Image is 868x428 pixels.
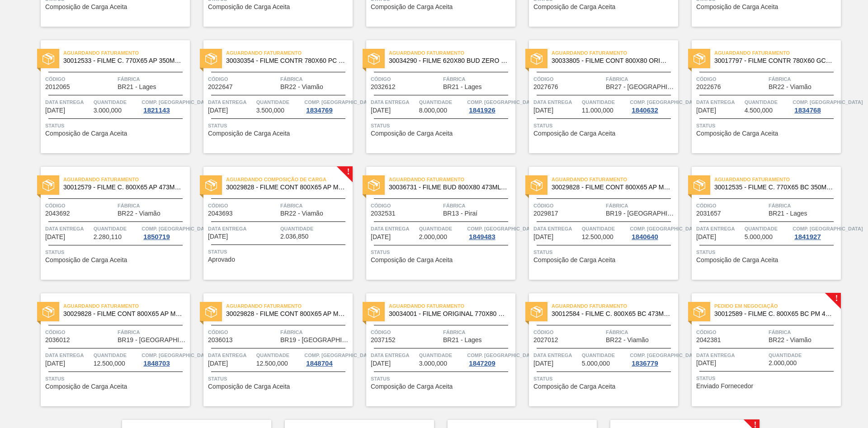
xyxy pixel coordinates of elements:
[208,374,350,383] span: Status
[693,179,705,191] img: status
[208,351,254,360] span: Data entrega
[467,351,513,367] a: Comp. [GEOGRAPHIC_DATA]1847209
[714,310,834,317] span: 30012589 - FILME C. 800X65 BC PM 473ML C12 429
[226,184,345,191] span: 30029828 - FILME CONT 800X65 AP MP 473 C12 429
[714,175,841,184] span: Aguardando Faturamento
[208,256,235,263] span: Aprovado
[45,75,115,84] span: Código
[45,224,91,233] span: Data entrega
[714,57,834,64] span: 30017797 - FILME CONTR 780X60 GCA ZERO 350ML NIV22
[142,360,171,367] div: 1848703
[533,210,558,217] span: 2029817
[533,374,676,383] span: Status
[696,248,839,257] span: Status
[280,84,323,90] span: BR22 - Viamão
[606,201,676,210] span: Fábrica
[769,360,797,367] span: 2.000,000
[533,130,615,137] span: Composição de Carga Aceita
[205,53,217,65] img: status
[552,310,671,317] span: 30012584 - FILME C. 800X65 BC 473ML C12 429
[94,234,122,240] span: 2.280,110
[208,337,233,343] span: 2036013
[515,293,678,406] a: statusAguardando Faturamento30012584 - FILME C. 800X65 BC 473ML C12 429Código2027012FábricaBR22 -...
[371,4,453,10] span: Composição de Carga Aceita
[226,57,345,64] span: 30030354 - FILME CONTR 780X60 PC LT350 NIV24
[389,301,515,310] span: Aguardando Faturamento
[696,201,766,210] span: Código
[531,306,542,318] img: status
[552,184,671,191] span: 30029828 - FILME CONT 800X65 AP MP 473 C12 429
[582,360,610,367] span: 5.000,000
[371,121,513,130] span: Status
[696,130,778,137] span: Composição de Carga Aceita
[304,98,374,107] span: Comp. Carga
[208,130,290,137] span: Composição de Carga Aceita
[630,360,660,367] div: 1836779
[793,224,863,233] span: Comp. Carga
[208,360,228,367] span: 31/10/2025
[745,107,773,114] span: 4.500,000
[769,75,839,84] span: Fábrica
[208,75,278,84] span: Código
[533,84,558,90] span: 2027676
[142,351,212,360] span: Comp. Carga
[630,224,700,233] span: Comp. Carga
[389,48,515,57] span: Aguardando Faturamento
[63,48,190,57] span: Aguardando Faturamento
[353,293,515,406] a: statusAguardando Faturamento30034001 - FILME ORIGINAL 770X80 350X12 MPCódigo2037152FábricaBR21 - ...
[371,328,441,337] span: Código
[696,383,753,390] span: Enviado Fornecedor
[94,224,140,233] span: Quantidade
[533,4,615,10] span: Composição de Carga Aceita
[208,210,233,217] span: 2043693
[205,179,217,191] img: status
[142,107,171,114] div: 1821143
[118,337,188,343] span: BR19 - Nova Rio
[45,130,127,137] span: Composição de Carga Aceita
[256,351,302,360] span: Quantidade
[63,184,183,191] span: 30012579 - FILME C. 800X65 AP 473ML C12 429
[256,107,284,114] span: 3.500,000
[443,210,477,217] span: BR13 - Piraí
[769,328,839,337] span: Fábrica
[793,224,839,240] a: Comp. [GEOGRAPHIC_DATA]1841927
[208,121,350,130] span: Status
[531,179,542,191] img: status
[63,301,190,310] span: Aguardando Faturamento
[552,48,678,57] span: Aguardando Faturamento
[467,233,497,240] div: 1849483
[226,301,353,310] span: Aguardando Faturamento
[467,360,497,367] div: 1847209
[280,224,350,233] span: Quantidade
[419,234,447,240] span: 2.000,000
[45,374,188,383] span: Status
[606,210,676,217] span: BR19 - Nova Rio
[582,351,628,360] span: Quantidade
[678,40,841,153] a: statusAguardando Faturamento30017797 - FILME CONTR 780X60 GCA ZERO 350ML NIV22Código2022676Fábric...
[371,234,391,240] span: 21/10/2025
[714,48,841,57] span: Aguardando Faturamento
[467,224,537,233] span: Comp. Carga
[45,328,115,337] span: Código
[208,98,254,107] span: Data entrega
[693,306,705,318] img: status
[389,184,508,191] span: 30036731 - FILME BUD 800X80 473ML MP C12
[190,167,353,280] a: !statusAguardando Composição de Carga30029828 - FILME CONT 800X65 AP MP 473 C12 429Código2043693F...
[533,328,604,337] span: Código
[793,98,863,107] span: Comp. Carga
[118,210,160,217] span: BR22 - Viamão
[371,337,396,343] span: 2037152
[582,224,628,233] span: Quantidade
[371,130,453,137] span: Composição de Carga Aceita
[696,337,721,343] span: 2042381
[280,75,350,84] span: Fábrica
[533,75,604,84] span: Código
[533,383,615,390] span: Composição de Carga Aceita
[745,234,773,240] span: 5.000,000
[45,383,127,390] span: Composição de Carga Aceita
[443,75,513,84] span: Fábrica
[142,224,188,240] a: Comp. [GEOGRAPHIC_DATA]1850719
[582,98,628,107] span: Quantidade
[45,84,70,90] span: 2012065
[533,234,553,240] span: 22/10/2025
